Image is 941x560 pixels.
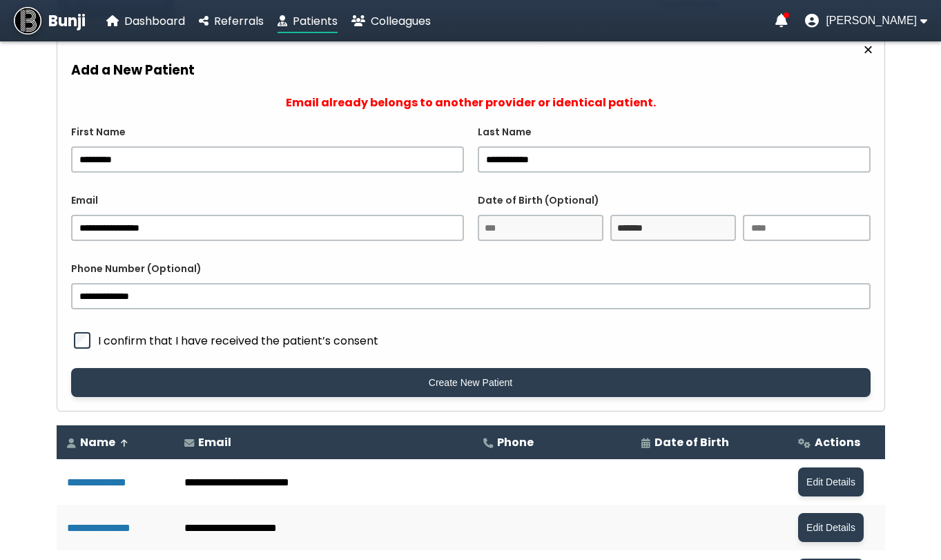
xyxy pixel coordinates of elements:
button: Close [859,41,877,59]
span: Colleagues [371,13,431,29]
span: I confirm that I have received the patient’s consent [98,332,871,349]
label: Email [71,193,464,208]
button: Edit [798,513,864,542]
th: Actions [788,425,884,459]
th: Phone [473,425,632,459]
span: Referrals [214,13,264,29]
a: Colleagues [351,12,431,30]
span: Patients [293,13,338,29]
span: [PERSON_NAME] [826,15,917,27]
img: Bunji Dental Referral Management [14,7,41,35]
label: First Name [71,125,464,139]
div: Email already belongs to another provider or identical patient. [71,94,871,111]
th: Name [57,425,175,459]
span: Bunji [48,10,86,32]
a: Dashboard [106,12,185,30]
a: Bunji [14,7,86,35]
label: Date of Birth (Optional) [478,193,871,208]
a: Patients [278,12,338,30]
button: Edit [798,467,864,496]
span: Dashboard [124,13,185,29]
button: Create New Patient [71,368,871,397]
button: User menu [805,14,927,28]
th: Date of Birth [631,425,788,459]
a: Referrals [199,12,264,30]
label: Phone Number (Optional) [71,262,871,276]
th: Email [174,425,472,459]
label: Last Name [478,125,871,139]
a: Notifications [775,14,788,28]
h3: Add a New Patient [71,60,871,80]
